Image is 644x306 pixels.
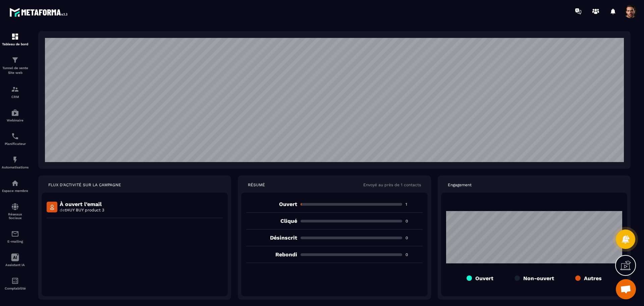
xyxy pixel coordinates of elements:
[2,142,29,146] p: Planificateur
[406,202,423,207] p: 1
[9,6,70,18] img: logo
[248,182,265,188] p: RÉSUMÉ
[2,80,29,104] a: formationformationCRM
[523,275,554,282] p: Non-ouvert
[2,248,29,272] a: Assistant IA
[60,201,104,207] p: À ouvert l’email
[448,182,472,188] p: Engagement
[2,225,29,248] a: emailemailE-mailing
[2,66,29,75] p: Tunnel de vente Site web
[2,118,29,122] p: Webinaire
[2,42,29,46] p: Tableau de bord
[2,198,29,225] a: social-networksocial-networkRéseaux Sociaux
[2,165,29,169] p: Automatisations
[11,56,19,64] img: formation
[2,263,29,267] p: Assistant IA
[11,277,19,285] img: accountant
[2,189,29,193] p: Espace membre
[11,33,19,41] img: formation
[475,275,493,282] p: Ouvert
[246,235,297,241] p: Désinscrit
[363,182,421,188] p: Envoyé au près de 1 contacts
[2,174,29,198] a: automationsautomationsEspace membre
[2,151,29,174] a: automationsautomationsAutomatisations
[406,252,423,257] p: 0
[11,156,19,164] img: automations
[65,208,104,212] span: tHUY BUY product 3
[2,104,29,127] a: automationsautomationsWebinaire
[11,132,19,140] img: scheduler
[584,275,602,282] p: Autres
[246,201,297,207] p: Ouvert
[246,251,297,258] p: Rebondi
[2,28,29,51] a: formationformationTableau de bord
[11,230,19,238] img: email
[2,127,29,151] a: schedulerschedulerPlanificateur
[406,218,423,224] p: 0
[2,212,29,220] p: Réseaux Sociaux
[616,279,636,299] div: Mở cuộc trò chuyện
[406,235,423,241] p: 0
[246,218,297,224] p: Cliqué
[47,202,57,212] img: mail-detail-icon.f3b144a5.svg
[11,85,19,93] img: formation
[2,240,29,243] p: E-mailing
[2,272,29,295] a: accountantaccountantComptabilité
[60,207,104,213] p: de
[2,95,29,99] p: CRM
[2,51,29,80] a: formationformationTunnel de vente Site web
[11,179,19,187] img: automations
[48,182,121,188] p: FLUX D'ACTIVITÉ SUR LA CAMPAGNE
[2,287,29,290] p: Comptabilité
[11,203,19,211] img: social-network
[11,109,19,117] img: automations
